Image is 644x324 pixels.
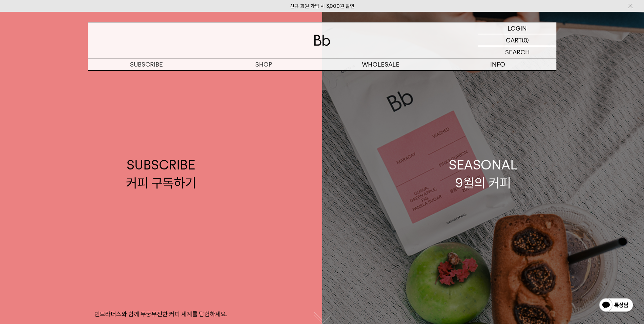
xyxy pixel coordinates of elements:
[290,3,354,9] a: 신규 회원 가입 시 3,000원 할인
[478,22,556,34] a: LOGIN
[314,35,330,46] img: 로고
[506,34,522,46] p: CART
[322,58,439,70] p: WHOLESALE
[88,58,205,70] a: SUBSCRIBE
[508,22,527,34] p: LOGIN
[449,156,517,192] div: SEASONAL 9월의 커피
[126,156,196,192] div: SUBSCRIBE 커피 구독하기
[599,298,634,314] img: 카카오톡 채널 1:1 채팅 버튼
[439,58,556,70] p: INFO
[205,58,322,70] a: SHOP
[505,46,530,58] p: SEARCH
[478,34,556,46] a: CART (0)
[522,34,529,46] p: (0)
